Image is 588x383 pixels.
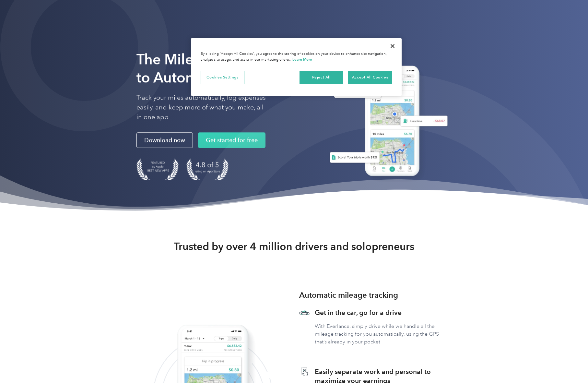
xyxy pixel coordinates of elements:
button: Cookies Settings [201,71,244,84]
div: Privacy [191,38,402,96]
button: Close [385,39,400,53]
strong: Trusted by over 4 million drivers and solopreneurs [174,240,414,253]
p: With Everlance, simply drive while we handle all the mileage tracking for you automatically, usin... [315,322,452,346]
div: Cookie banner [191,38,402,96]
button: Reject All [300,71,343,84]
h3: Automatic mileage tracking [299,289,398,301]
img: Badge for Featured by Apple Best New Apps [136,159,179,180]
a: More information about your privacy, opens in a new tab [292,57,312,62]
img: 4.9 out of 5 stars on the app store [186,159,229,180]
h3: Get in the car, go for a drive [315,308,452,317]
button: Accept All Cookies [348,71,392,84]
a: Get started for free [198,133,265,148]
p: Track your miles automatically, log expenses easily, and keep more of what you make, all in one app [136,93,266,122]
a: Download now [136,133,193,148]
div: By clicking “Accept All Cookies”, you agree to the storing of cookies on your device to enhance s... [201,51,392,63]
